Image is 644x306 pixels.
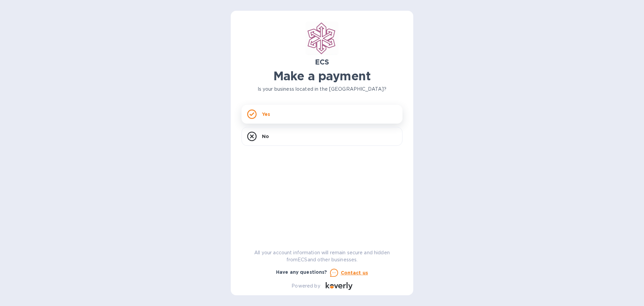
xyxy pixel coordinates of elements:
h1: Make a payment [241,69,402,83]
p: No [262,133,269,140]
p: All your account information will remain secure and hidden from ECS and other businesses. [241,249,402,263]
u: Contact us [341,270,368,275]
p: Powered by [291,282,320,290]
p: Is your business located in the [GEOGRAPHIC_DATA]? [241,86,402,93]
b: Have any questions? [276,269,327,275]
b: ECS [315,58,329,66]
p: Yes [262,111,270,118]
